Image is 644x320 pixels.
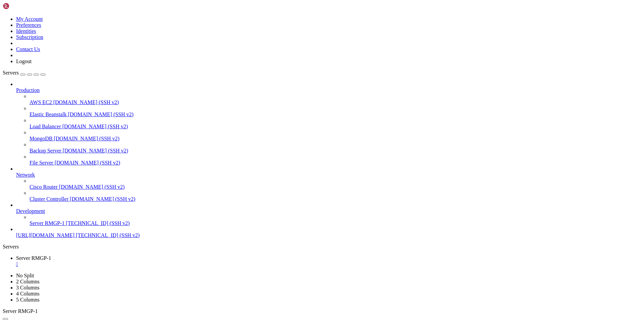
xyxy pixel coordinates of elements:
a: Logout [16,58,32,64]
li: AWS EC2 [DOMAIN_NAME] (SSH v2) [30,93,641,105]
a: 4 Columns [16,291,40,296]
a: Network [16,172,641,178]
a: Backup Server [DOMAIN_NAME] (SSH v2) [30,148,641,154]
span: AWS EC2 [30,99,52,105]
span: [DOMAIN_NAME] (SSH v2) [54,136,119,141]
span: [DOMAIN_NAME] (SSH v2) [53,99,119,105]
span: Server RMGP-1 [16,255,51,261]
span: [DOMAIN_NAME] (SSH v2) [63,148,128,153]
span: Server RMGP-1 [30,220,64,226]
span: Production [16,87,40,93]
a: MongoDB [DOMAIN_NAME] (SSH v2) [30,136,641,142]
img: Shellngn [3,3,41,9]
a: Development [16,208,641,214]
div: Servers [3,244,641,250]
a: [URL][DOMAIN_NAME] [TECHNICAL_ID] (SSH v2) [16,232,641,238]
a:  [16,261,641,267]
span: [DOMAIN_NAME] (SSH v2) [55,160,120,166]
li: Backup Server [DOMAIN_NAME] (SSH v2) [30,142,641,154]
a: Load Balancer [DOMAIN_NAME] (SSH v2) [30,124,641,130]
span: Cluster Controller [30,196,68,202]
li: MongoDB [DOMAIN_NAME] (SSH v2) [30,130,641,142]
a: Elastic Beanstalk [DOMAIN_NAME] (SSH v2) [30,111,641,118]
li: Elastic Beanstalk [DOMAIN_NAME] (SSH v2) [30,105,641,118]
li: Cluster Controller [DOMAIN_NAME] (SSH v2) [30,190,641,202]
span: [DOMAIN_NAME] (SSH v2) [70,196,136,202]
li: Load Balancer [DOMAIN_NAME] (SSH v2) [30,118,641,130]
span: [DOMAIN_NAME] (SSH v2) [62,124,128,129]
a: Production [16,87,641,93]
a: Identities [16,28,36,34]
a: Preferences [16,22,41,28]
a: Servers [3,70,46,76]
span: Backup Server [30,148,61,153]
li: Production [16,81,641,166]
a: Cisco Router [DOMAIN_NAME] (SSH v2) [30,184,641,190]
a: Server RMGP-1 [16,255,641,267]
li: [URL][DOMAIN_NAME] [TECHNICAL_ID] (SSH v2) [16,226,641,238]
li: Cisco Router [DOMAIN_NAME] (SSH v2) [30,178,641,190]
a: 5 Columns [16,297,40,303]
a: File Server [DOMAIN_NAME] (SSH v2) [30,160,641,166]
span: [TECHNICAL_ID] (SSH v2) [76,232,140,238]
a: 3 Columns [16,285,40,290]
a: My Account [16,16,43,22]
span: [DOMAIN_NAME] (SSH v2) [68,111,134,117]
span: Development [16,208,45,214]
span: [DOMAIN_NAME] (SSH v2) [59,184,125,190]
li: Development [16,202,641,226]
li: Server RMGP-1 [TECHNICAL_ID] (SSH v2) [30,214,641,226]
span: Elastic Beanstalk [30,111,67,117]
span: Servers [3,70,19,76]
a: 2 Columns [16,279,40,284]
span: [TECHNICAL_ID] (SSH v2) [66,220,129,226]
span: Server RMGP-1 [3,308,38,314]
a: AWS EC2 [DOMAIN_NAME] (SSH v2) [30,99,641,105]
a: Contact Us [16,46,40,52]
li: File Server [DOMAIN_NAME] (SSH v2) [30,154,641,166]
a: Subscription [16,34,43,40]
span: Cisco Router [30,184,58,190]
li: Network [16,166,641,202]
span: MongoDB [30,136,52,141]
span: Network [16,172,35,178]
a: Cluster Controller [DOMAIN_NAME] (SSH v2) [30,196,641,202]
a: No Split [16,273,34,278]
span: File Server [30,160,53,166]
span: Load Balancer [30,124,61,129]
span: [URL][DOMAIN_NAME] [16,232,74,238]
a: Server RMGP-1 [TECHNICAL_ID] (SSH v2) [30,220,641,226]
